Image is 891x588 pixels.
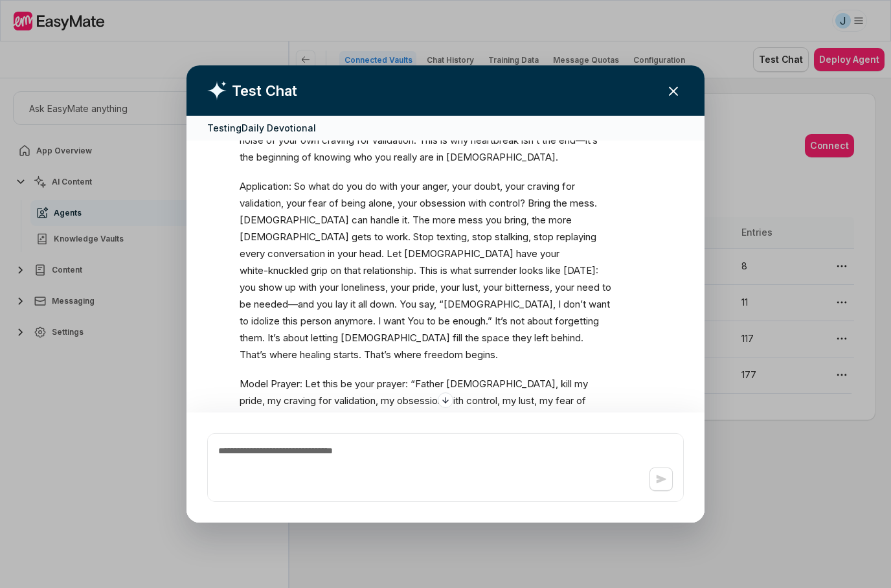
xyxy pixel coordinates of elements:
span: about [283,330,308,346]
span: the [240,149,254,166]
span: [DEMOGRAPHIC_DATA] [404,245,513,262]
span: every [324,409,350,426]
span: where [394,346,422,363]
span: doubt, [474,178,502,195]
span: really [394,149,417,166]
span: Break [296,409,322,426]
span: mess [458,212,483,229]
span: do [332,178,344,195]
span: heart. [396,409,422,426]
span: down. [370,296,397,313]
span: like [546,262,561,279]
span: obsession [420,195,466,212]
span: [DEMOGRAPHIC_DATA] [341,330,450,346]
span: anger, [422,178,449,195]
span: “[DEMOGRAPHIC_DATA], [439,296,556,313]
span: stop [472,229,492,245]
span: up [285,279,296,296]
span: show [258,279,282,296]
span: the [542,132,556,149]
span: That’s [364,346,391,363]
span: Let [305,376,320,392]
span: be [438,313,450,330]
span: I [558,296,561,313]
span: fear [308,195,326,212]
span: forgetting [555,313,599,330]
span: have [516,245,537,262]
span: it. [402,212,410,229]
span: can [352,212,368,229]
span: texting, [436,229,469,245]
span: being [240,409,264,426]
span: This [419,132,438,149]
span: you [317,296,333,313]
span: to [427,313,436,330]
span: make [539,409,563,426]
span: anymore. [334,313,376,330]
span: is [440,262,447,279]
span: beginning [256,149,299,166]
span: “Father [411,376,444,392]
span: my [381,392,394,409]
span: of [266,132,276,149]
span: begins. [466,346,498,363]
span: This [419,262,438,279]
span: you [375,149,391,166]
span: prayer: [377,376,408,392]
span: being [341,195,366,212]
span: your [440,279,460,296]
span: for [319,392,332,409]
span: craving [322,132,354,149]
span: lust, [519,392,537,409]
span: craving [527,178,559,195]
span: your [505,178,524,195]
span: Bring [528,195,550,212]
span: behind. [551,330,583,346]
span: alone, [368,195,395,212]
span: to [240,313,249,330]
span: idol [352,409,368,426]
span: the [553,195,567,212]
span: Let [387,245,401,262]
span: idolize [251,313,280,330]
span: love [499,409,517,426]
span: mess. [570,195,597,212]
span: need [577,279,600,296]
span: my [539,392,553,409]
span: are [420,149,434,166]
span: relationship. [363,262,416,279]
span: to [602,279,611,296]
span: starts. [333,346,361,363]
span: Fill [424,409,436,426]
span: healing [300,346,331,363]
span: grip [311,262,328,279]
span: that [344,262,361,279]
span: your [483,279,502,296]
span: every [240,245,265,262]
span: my [267,392,281,409]
span: is [440,132,447,149]
span: bitterness, [505,279,552,296]
span: handle [370,212,400,229]
span: where [269,346,297,363]
span: knowing [314,149,351,166]
span: your [278,132,298,149]
span: Your [476,409,496,426]
span: your [355,376,374,392]
span: control? [489,195,525,212]
span: for [357,132,370,149]
span: [DEMOGRAPHIC_DATA] [240,212,349,229]
span: looks [519,262,543,279]
span: enough.” [453,313,492,330]
span: validation, [240,195,284,212]
span: what [308,178,330,195]
span: don’t [563,296,586,313]
span: want [589,296,610,313]
span: your [398,195,417,212]
span: So [294,178,306,195]
span: in [370,409,378,426]
span: pride, [240,392,265,409]
span: needed—and [254,296,314,313]
p: Test Chat [232,80,297,101]
span: you [346,178,363,195]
